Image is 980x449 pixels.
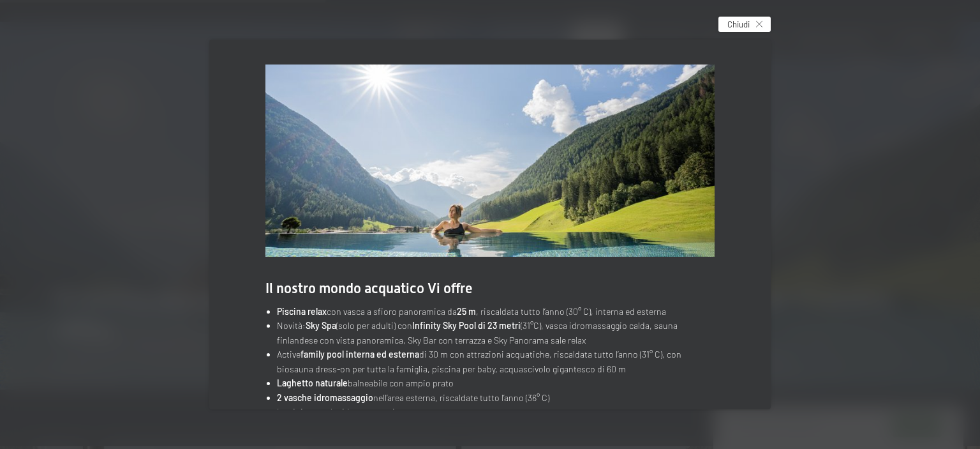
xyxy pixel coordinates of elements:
strong: 2 vasche idromassaggio [277,392,373,403]
strong: Sky Spa [306,320,336,331]
strong: Infinity Sky Pool di 23 metri [412,320,521,331]
img: Sogni d'acqua con vista panoramica sul paesaggio [265,65,715,257]
span: Il nostro mondo acquatico Vi offre [265,280,473,296]
strong: 25 m [457,306,476,317]
span: Chiudi [727,19,750,30]
li: con vasca a sfioro panoramica da , riscaldata tutto l’anno (30° C), interna ed esterna [277,305,715,319]
strong: Piscina relax [277,306,327,317]
li: Lettini e panche idromassaggio [277,405,715,420]
li: Novità: (solo per adulti) con (31°C), vasca idromassaggio calda, sauna finlandese con vista panor... [277,319,715,347]
li: nell’area esterna, riscaldate tutto l’anno (36° C) [277,391,715,406]
li: Active di 30 m con attrazioni acquatiche, riscaldata tutto l’anno (31° C), con biosauna dress-on ... [277,347,715,376]
strong: Laghetto naturale [277,377,348,388]
strong: family pool interna ed esterna [301,349,419,360]
li: balneabile con ampio prato [277,376,715,391]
